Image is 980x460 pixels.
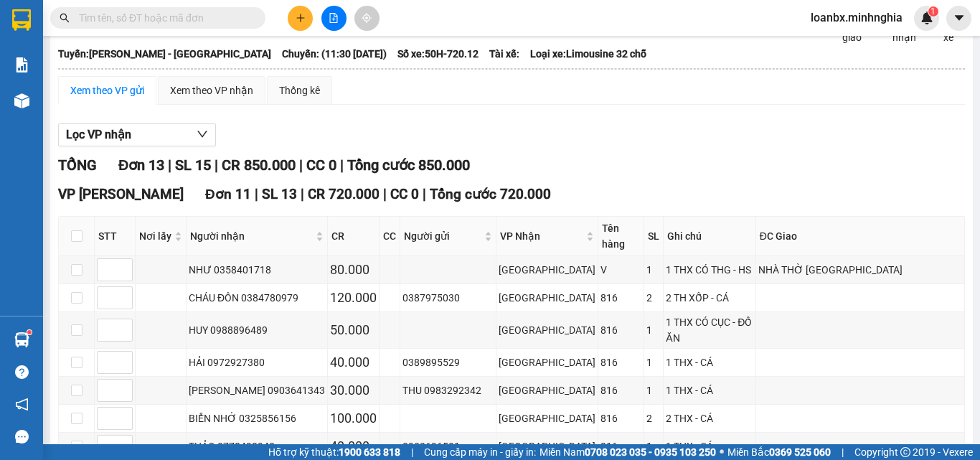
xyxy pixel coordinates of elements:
[424,444,536,460] span: Cung cấp máy in - giấy in:
[168,156,171,174] span: |
[769,446,831,458] strong: 0369 525 060
[499,322,595,338] div: [GEOGRAPHIC_DATA]
[205,186,251,202] span: Đơn 11
[354,6,380,31] button: aim
[14,332,29,347] img: warehouse-icon
[95,217,136,256] th: STT
[946,6,971,31] button: caret-down
[666,314,753,346] div: 1 THX CÓ CỤC - ĐỒ ĂN
[139,228,171,244] span: Nơi lấy
[175,156,211,174] span: SL 15
[600,262,641,278] div: V
[60,13,70,23] span: search
[282,46,387,62] span: Chuyến: (11:30 [DATE])
[928,6,938,17] sup: 1
[12,9,31,31] img: logo-vxr
[920,11,933,24] img: icon-new-feature
[330,320,377,340] div: 50.000
[15,398,29,411] span: notification
[666,262,753,278] div: 1 THX CÓ THG - HS
[644,217,664,256] th: SL
[301,186,304,202] span: |
[14,57,29,72] img: solution-icon
[646,382,661,398] div: 1
[646,438,661,454] div: 1
[308,186,380,202] span: CR 720.000
[499,355,595,370] div: [GEOGRAPHIC_DATA]
[402,290,494,306] div: 0387975030
[255,186,258,202] span: |
[499,438,595,454] div: [GEOGRAPHIC_DATA]
[397,46,479,62] span: Số xe: 50H-720.12
[321,6,347,31] button: file-add
[496,405,598,433] td: Sài Gòn
[496,312,598,349] td: Sài Gòn
[499,382,595,398] div: [GEOGRAPHIC_DATA]
[66,126,131,144] span: Lọc VP nhận
[262,186,297,202] span: SL 13
[402,355,494,370] div: 0389895529
[190,228,313,244] span: Người nhận
[496,377,598,405] td: Sài Gòn
[189,322,325,338] div: HUY 0988896489
[646,262,661,278] div: 1
[279,83,320,98] div: Thống kê
[268,444,400,460] span: Hỗ trợ kỹ thuật:
[598,217,644,256] th: Tên hàng
[900,447,910,457] span: copyright
[14,93,29,108] img: warehouse-icon
[189,382,325,398] div: [PERSON_NAME] 0903641343
[362,13,372,23] span: aim
[15,430,29,443] span: message
[500,228,583,244] span: VP Nhận
[288,6,313,31] button: plus
[499,262,595,278] div: [GEOGRAPHIC_DATA]
[189,262,325,278] div: NHƯ 0358401718
[27,330,32,334] sup: 1
[222,156,296,174] span: CR 850.000
[170,83,253,98] div: Xem theo VP nhận
[347,156,470,174] span: Tổng cước 850.000
[585,446,716,458] strong: 0708 023 035 - 0935 103 250
[953,11,966,24] span: caret-down
[720,449,724,455] span: ⚪️
[666,410,753,426] div: 2 THX - CÁ
[383,186,387,202] span: |
[600,355,641,370] div: 816
[58,123,216,146] button: Lọc VP nhận
[646,355,661,370] div: 1
[330,408,377,428] div: 100.000
[423,186,426,202] span: |
[666,438,753,454] div: 1 THX - CÁ
[296,13,306,23] span: plus
[842,444,844,460] span: |
[756,217,965,256] th: ĐC Giao
[496,256,598,284] td: Sài Gòn
[390,186,419,202] span: CC 0
[600,382,641,398] div: 816
[329,13,339,23] span: file-add
[15,365,29,379] span: question-circle
[197,128,208,140] span: down
[58,48,271,60] b: Tuyến: [PERSON_NAME] - [GEOGRAPHIC_DATA]
[600,438,641,454] div: 816
[411,444,413,460] span: |
[499,290,595,306] div: [GEOGRAPHIC_DATA]
[330,436,377,456] div: 40.000
[666,290,753,306] div: 2 TH XỐP - CÁ
[600,410,641,426] div: 816
[328,217,380,256] th: CR
[79,10,248,26] input: Tìm tên, số ĐT hoặc mã đơn
[496,284,598,312] td: Sài Gòn
[600,322,641,338] div: 816
[799,9,914,27] span: loanbx.minhnghia
[380,217,400,256] th: CC
[756,256,965,284] td: NHÀ THỜ [GEOGRAPHIC_DATA]
[530,46,646,62] span: Loại xe: Limousine 32 chỗ
[330,288,377,308] div: 120.000
[540,444,716,460] span: Miền Nam
[189,290,325,306] div: CHÁU ĐÔN 0384780979
[306,156,336,174] span: CC 0
[402,382,494,398] div: THU 0983292342
[430,186,551,202] span: Tổng cước 720.000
